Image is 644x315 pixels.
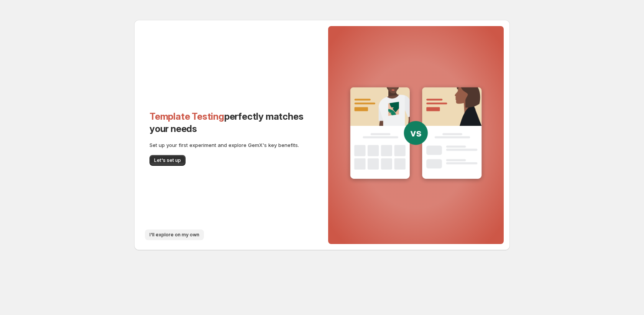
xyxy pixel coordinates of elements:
[149,111,224,122] span: Template Testing
[145,229,204,240] button: I'll explore on my own
[149,141,307,149] p: Set up your first experiment and explore GemX's key benefits.
[149,155,186,166] button: Let's set up
[149,232,199,238] span: I'll explore on my own
[154,157,181,163] span: Let's set up
[345,83,487,186] img: template-testing-guide-bg
[149,110,307,135] h2: perfectly matches your needs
